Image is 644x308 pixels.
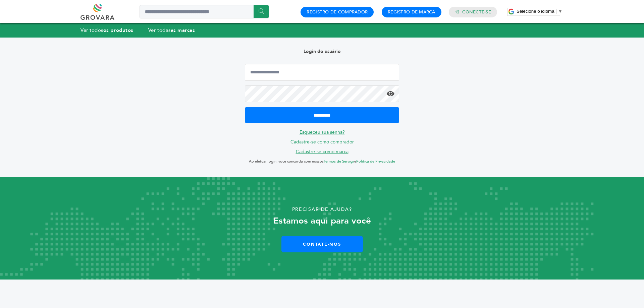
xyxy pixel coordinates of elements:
font: e [354,159,356,164]
span: Selecione o idioma [517,9,554,14]
input: Endereço de email [245,64,399,81]
a: Selecione o idioma​ [517,9,562,14]
a: Cadastre-se como marca [296,148,348,155]
a: Contate-nos [281,236,363,252]
a: Cadastre-se como comprador [290,139,354,145]
a: Registro de Comprador [307,9,368,15]
input: Senha [245,85,399,102]
a: Esqueceu sua senha? [300,129,345,135]
font: Ao efetuar login, você concorda com nossos [249,159,324,164]
font: Ver todas [148,27,171,34]
font: Precisar de ajuda? [292,206,352,212]
font: Login do usuário [304,48,341,55]
a: Conecte-se [462,9,491,15]
a: Registro de marca [388,9,435,15]
a: Termos de Serviço [324,159,354,164]
font: Contate-nos [303,241,341,247]
font: os produtos [103,27,133,34]
span: ▼ [558,9,562,14]
span: ​ [556,9,556,14]
a: Ver todosos produtos [80,27,133,34]
font: Ver todos [80,27,103,34]
font: as marcas [171,27,195,34]
a: Ver todasas marcas [148,27,195,34]
input: Pesquisar um produto ou marca... [140,5,269,18]
a: Política de Privacidade [356,159,395,164]
font: Estamos aqui para você [273,215,371,227]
